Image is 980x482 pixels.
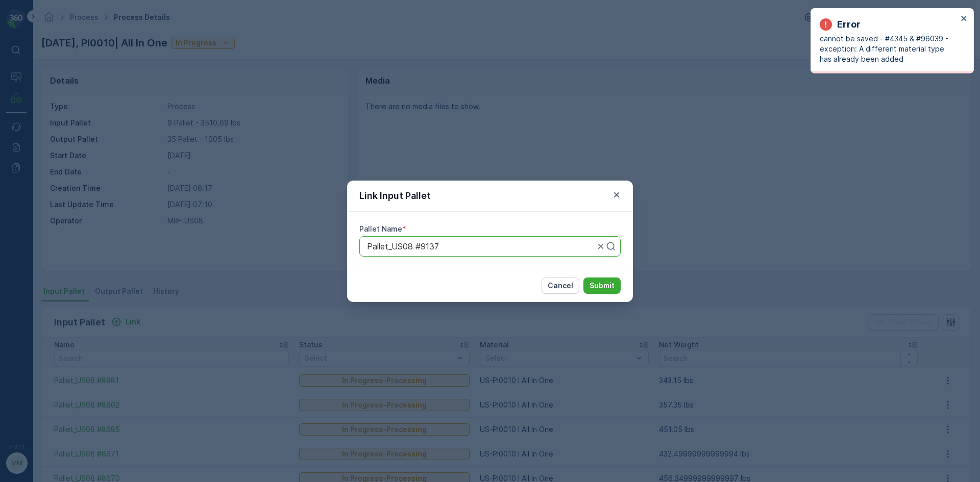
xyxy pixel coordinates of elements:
[590,281,615,291] p: Submit
[837,17,861,32] p: Error
[961,14,968,24] button: close
[359,189,431,203] p: Link Input Pallet
[820,34,958,64] p: cannot be saved - #4345 & #96039 - exception: A different material type has already been added
[583,277,621,294] button: Submit
[359,224,402,233] label: Pallet Name
[542,277,579,294] button: Cancel
[548,281,573,291] p: Cancel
